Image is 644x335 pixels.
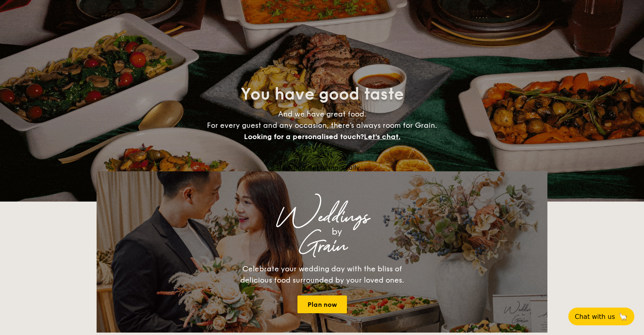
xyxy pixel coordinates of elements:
[197,225,477,239] div: by
[297,295,347,313] a: Plan now
[167,239,477,254] div: Grain
[231,263,413,286] div: Celebrate your wedding day with the bliss of delicious food surrounded by your loved ones.
[364,132,400,141] span: Let's chat.
[618,312,628,321] span: 🦙
[575,313,615,320] span: Chat with us
[167,210,477,225] div: Weddings
[97,164,547,171] div: Loading menus magically...
[568,308,634,325] button: Chat with us🦙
